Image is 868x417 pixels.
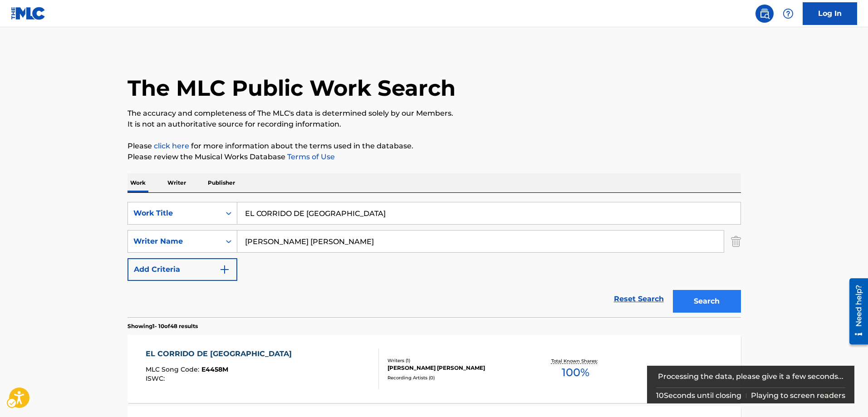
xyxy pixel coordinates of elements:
p: Please review the Musical Works Database [128,152,741,162]
img: search [759,8,770,19]
a: EL CORRIDO DE [GEOGRAPHIC_DATA]MLC Song Code:E4458MISWC:Writers (1)[PERSON_NAME] [PERSON_NAME]Rec... [128,335,741,403]
button: Search [673,290,741,313]
p: Total Known Shares: [551,358,600,364]
p: Writer [165,173,189,192]
span: ISWC : [146,374,167,383]
div: Processing the data, please give it a few seconds... [656,366,846,388]
div: [PERSON_NAME] [PERSON_NAME] [387,364,525,372]
div: Recording Artists ( 0 ) [387,374,525,381]
img: MLC Logo [11,7,46,20]
button: Add Criteria [128,258,237,281]
div: Writers ( 1 ) [387,357,525,364]
h1: The MLC Public Work Search [128,74,456,102]
div: Writer Name [133,236,215,247]
p: Publisher [205,173,238,192]
span: 10 [656,391,664,400]
span: MLC Song Code : [146,365,201,373]
form: Search Form [128,202,741,317]
input: Search... [237,202,740,224]
a: click here [154,142,189,150]
a: Terms of Use [285,152,335,161]
p: Please for more information about the terms used in the database. [128,141,741,152]
p: The accuracy and completeness of The MLC's data is determined solely by our Members. [128,108,741,119]
p: Showing 1 - 10 of 48 results [128,322,198,330]
div: EL CORRIDO DE [GEOGRAPHIC_DATA] [146,348,296,359]
div: Work Title [133,208,215,219]
a: Reset Search [609,289,668,309]
img: Delete Criterion [731,230,741,253]
input: Search... [237,231,724,252]
span: 100 % [562,364,589,381]
img: 9d2ae6d4665cec9f34b9.svg [219,264,230,275]
p: It is not an authoritative source for recording information. [128,119,741,130]
a: Log In [803,2,857,25]
iframe: Iframe [843,275,868,348]
p: Work [128,173,148,192]
span: E4458M [201,365,228,373]
img: help [783,8,794,19]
